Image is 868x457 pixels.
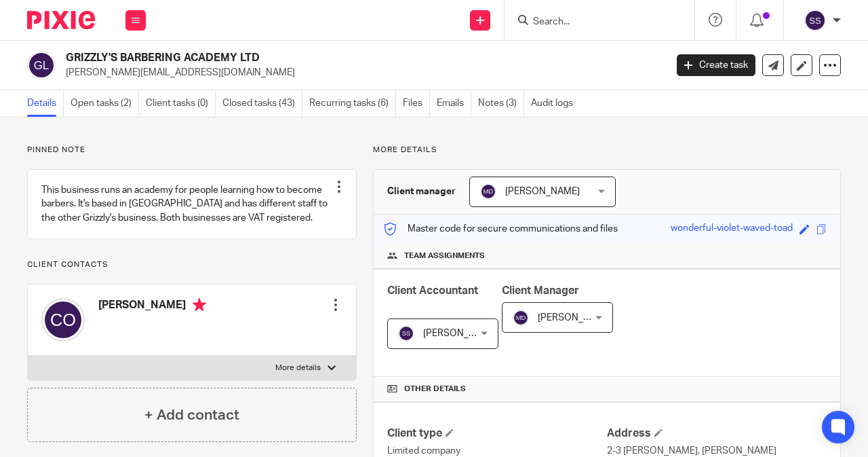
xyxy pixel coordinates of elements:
input: Search [532,16,654,29]
a: Notes (3) [478,90,524,117]
h3: Client manager [387,185,456,198]
img: Pixie [27,11,95,29]
img: svg%3E [804,10,826,31]
div: wonderful-violet-waved-toad [671,221,793,237]
p: Client contacts [27,259,357,270]
p: Master code for secure communications and files [384,222,618,236]
span: [PERSON_NAME] [423,329,498,338]
img: svg%3E [480,183,496,200]
span: Other details [404,384,466,395]
h2: GRIZZLY'S BARBERING ACADEMY LTD [66,51,538,65]
p: More details [373,145,841,156]
p: Pinned note [27,145,357,156]
span: Client Accountant [387,285,478,296]
a: Details [27,90,64,117]
h4: Address [607,426,827,441]
i: Primary [193,298,206,312]
span: [PERSON_NAME] [505,187,580,196]
h4: Client type [387,426,607,441]
a: Open tasks (2) [71,90,139,117]
a: Client tasks (0) [146,90,216,117]
img: svg%3E [27,51,56,79]
a: Create task [677,54,755,76]
img: svg%3E [513,310,529,326]
span: Team assignments [404,251,485,261]
a: Files [403,90,430,117]
a: Audit logs [531,90,580,117]
p: [PERSON_NAME][EMAIL_ADDRESS][DOMAIN_NAME] [66,66,656,79]
a: Recurring tasks (6) [309,90,396,117]
h4: [PERSON_NAME] [98,298,206,315]
a: Emails [437,90,471,117]
img: svg%3E [398,325,414,342]
img: svg%3E [41,298,85,342]
span: [PERSON_NAME] [538,313,612,323]
p: More details [275,363,321,373]
span: Client Manager [502,285,579,296]
h4: + Add contact [144,405,239,426]
a: Closed tasks (43) [222,90,302,117]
